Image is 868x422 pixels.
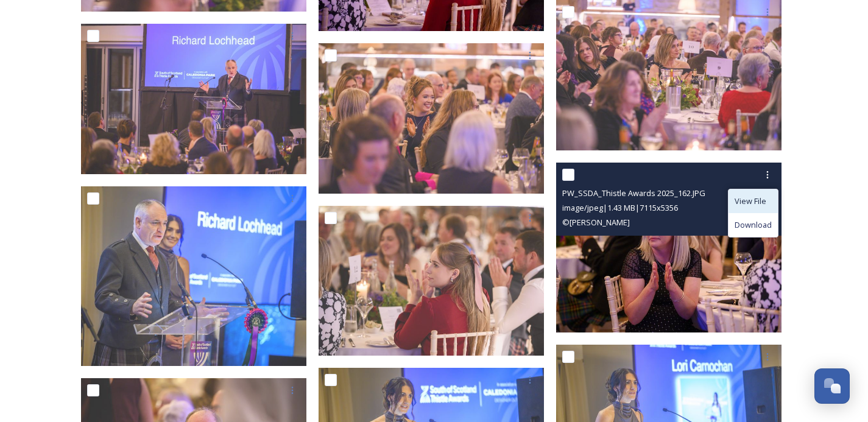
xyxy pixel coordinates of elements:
[562,217,630,228] span: © [PERSON_NAME]
[556,163,782,332] img: PW_SSDA_Thistle Awards 2025_162.JPG
[735,219,772,231] span: Download
[735,195,766,207] span: View File
[81,24,306,174] img: PW_SSDA_Thistle Awards 2025_169.JPG
[319,206,544,356] img: PW_SSDA_Thistle Awards 2025_164.JPG
[319,43,544,194] img: PW_SSDA_Thistle Awards 2025_173.JPG
[562,202,678,213] span: image/jpeg | 1.43 MB | 7115 x 5356
[562,188,705,199] span: PW_SSDA_Thistle Awards 2025_162.JPG
[81,186,306,366] img: PW_SSDA_Thistle Awards 2025_159.JPG
[814,368,850,404] button: Open Chat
